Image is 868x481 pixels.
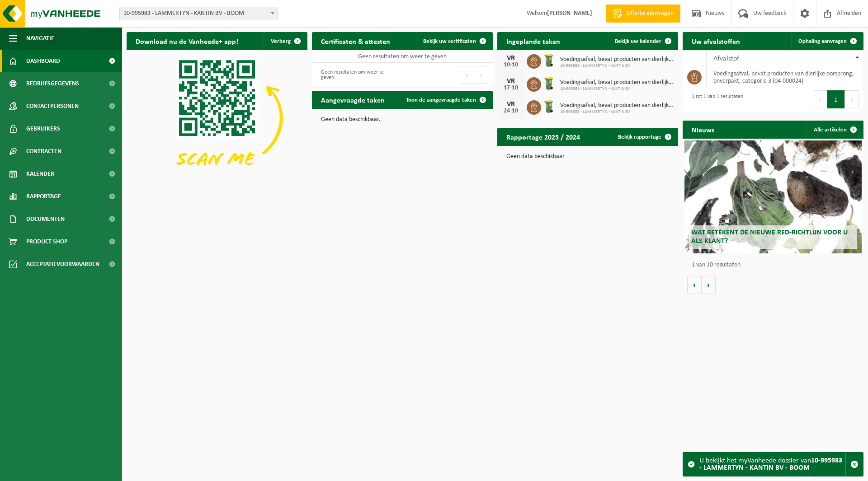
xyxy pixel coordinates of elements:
span: Bekijk uw certificaten [423,38,476,44]
h2: Uw afvalstoffen [683,32,749,50]
span: 10-995983 - LAMMERTYN - KANTIN BV [560,86,674,92]
div: Geen resultaten om weer te geven [316,65,398,85]
a: Wat betekent de nieuwe RED-richtlijn voor u als klant? [684,140,862,253]
h2: Certificaten & attesten [312,32,399,50]
h2: Download nu de Vanheede+ app! [127,32,247,50]
button: Previous [813,90,827,108]
p: Geen data beschikbaar [506,154,669,160]
p: Geen data beschikbaar. [321,117,484,123]
div: U bekijkt het myVanheede dossier van [699,453,845,476]
span: Verberg [271,38,291,44]
h2: Nieuws [683,121,723,138]
span: Gebruikers [26,117,60,140]
button: Vorige [687,276,702,294]
span: Dashboard [26,50,60,72]
div: 17-10 [502,85,520,91]
p: 1 van 10 resultaten [692,262,859,268]
strong: 10-995983 - LAMMERTYN - KANTIN BV - BOOM [699,457,842,472]
img: WB-0140-HPE-GN-50 [541,76,557,91]
span: Contracten [26,140,61,163]
span: 10-995983 - LAMMERTYN - KANTIN BV - BOOM [119,7,278,20]
div: VR [502,78,520,85]
span: Documenten [26,208,65,230]
div: VR [502,101,520,108]
span: Navigatie [26,27,54,50]
button: 1 [827,90,845,108]
div: VR [502,55,520,62]
div: 10-10 [502,62,520,68]
span: Product Shop [26,230,67,253]
h2: Rapportage 2025 / 2024 [497,128,589,145]
span: Wat betekent de nieuwe RED-richtlijn voor u als klant? [691,229,848,245]
a: Toon de aangevraagde taken [399,91,492,109]
button: Next [845,90,859,108]
img: WB-0140-HPE-GN-50 [541,99,557,114]
iframe: chat widget [5,461,151,481]
span: Ophaling aanvragen [798,38,847,44]
h2: Aangevraagde taken [312,91,394,108]
a: Bekijk rapportage [611,128,677,146]
span: Bedrijfsgegevens [26,72,79,95]
span: 10-995983 - LAMMERTYN - KANTIN BV [560,63,674,69]
img: Download de VHEPlus App [127,50,307,186]
span: Rapportage [26,185,61,208]
a: Bekijk uw certificaten [416,32,492,50]
div: 1 tot 1 van 1 resultaten [687,89,743,109]
span: Voedingsafval, bevat producten van dierlijke oorsprong, onverpakt, categorie 3 [560,56,674,63]
span: 10-995983 - LAMMERTYN - KANTIN BV - BOOM [120,7,277,20]
a: Ophaling aanvragen [791,32,863,50]
button: Previous [460,66,474,84]
td: Geen resultaten om weer te geven [312,50,493,63]
a: Bekijk uw kalender [608,32,677,50]
span: Afvalstof [713,55,739,62]
td: voedingsafval, bevat producten van dierlijke oorsprong, onverpakt, categorie 3 (04-000024) [707,67,863,87]
button: Verberg [264,32,307,50]
h2: Ingeplande taken [497,32,569,50]
span: Voedingsafval, bevat producten van dierlijke oorsprong, onverpakt, categorie 3 [560,79,674,86]
span: Offerte aanvragen [624,9,676,18]
span: Toon de aangevraagde taken [406,97,476,103]
span: Voedingsafval, bevat producten van dierlijke oorsprong, onverpakt, categorie 3 [560,102,674,109]
span: 10-995983 - LAMMERTYN - KANTIN BV [560,109,674,115]
span: Contactpersonen [26,95,79,117]
strong: [PERSON_NAME] [547,10,592,17]
img: WB-0140-HPE-GN-50 [541,53,557,68]
span: Kalender [26,163,54,185]
span: Acceptatievoorwaarden [26,253,99,276]
button: Volgende [702,276,716,294]
a: Alle artikelen [807,121,863,139]
a: Offerte aanvragen [606,5,680,23]
span: Bekijk uw kalender [615,38,661,44]
button: Next [474,66,488,84]
div: 24-10 [502,108,520,114]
